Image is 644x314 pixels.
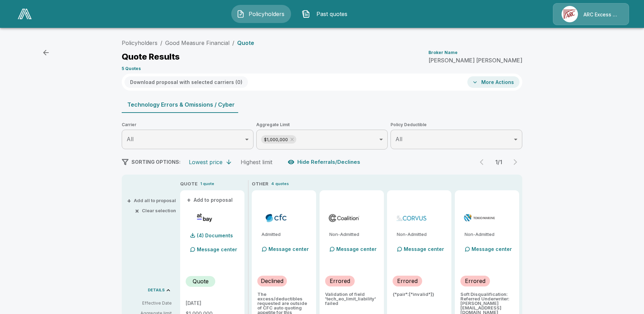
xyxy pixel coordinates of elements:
button: Policyholders IconPolicyholders [231,5,291,23]
p: 4 [271,181,274,187]
p: Non-Admitted [329,232,378,237]
span: Policyholders [248,10,286,18]
li: / [232,39,234,47]
img: atbayeo [188,213,221,223]
span: All [127,136,134,143]
img: tmhcceo [463,213,496,223]
a: Good Measure Financial [165,39,230,46]
button: +Add all to proposal [128,198,176,203]
p: Admitted [261,232,311,237]
button: Download proposal with selected carriers (0) [124,76,248,88]
p: Validation of field 'tech_eo_limit_liability' failed [325,292,378,306]
img: AA Logo [18,9,32,19]
img: coalitioneo [328,213,360,223]
img: Policyholders Icon [236,10,245,18]
p: Non-Admitted [397,232,446,237]
nav: breadcrumb [122,39,254,47]
p: {"pair":["invalid"]} [393,292,446,297]
p: Effective Date [127,300,172,306]
img: Agency Icon [562,6,578,22]
button: Past quotes IconPast quotes [297,5,356,23]
p: OTHER [252,181,268,187]
div: Highest limit [241,159,272,166]
span: Policy Deductible [391,121,522,128]
span: × [135,208,139,213]
p: Declined [261,277,283,285]
p: (4) Documents [197,233,233,238]
p: Quote Results [122,53,180,61]
p: QUOTE [180,181,198,187]
p: 1 / 1 [492,159,506,165]
p: Quote [237,40,254,46]
p: Errored [465,277,485,285]
a: Policyholders [122,39,158,46]
p: DETAILS [148,288,165,292]
p: quotes [275,181,289,187]
div: $1,000,000 [261,135,296,144]
button: Technology Errors & Omissions / Cyber [122,96,240,113]
p: Message center [268,245,309,253]
p: ARC Excess & Surplus [583,11,620,18]
a: Agency IconARC Excess & Surplus [553,3,629,25]
p: Non-Admitted [465,232,514,237]
p: 1 quote [200,181,214,187]
span: Aggregate Limit [256,121,388,128]
button: ×Clear selection [136,208,176,213]
p: Errored [330,277,350,285]
p: Quote [193,277,209,285]
img: cfceo [260,213,292,223]
span: + [187,198,191,202]
span: Past quotes [313,10,351,18]
span: SORTING OPTIONS: [131,159,180,165]
p: Broker Name [428,51,458,55]
span: + [127,198,131,203]
button: More Actions [467,76,520,88]
span: All [395,136,402,143]
p: [DATE] [186,301,239,306]
p: Message center [404,245,444,253]
p: Errored [397,277,418,285]
p: Message center [336,245,377,253]
span: $1,000,000 [261,136,291,144]
button: Hide Referrals/Declines [286,155,363,169]
p: [PERSON_NAME] [PERSON_NAME] [428,58,522,63]
img: corvuseo [395,213,428,223]
div: Lowest price [189,159,223,166]
p: 5 Quotes [122,67,141,71]
p: Message center [197,246,237,253]
li: / [160,39,162,47]
img: Past quotes Icon [302,10,310,18]
span: Carrier [122,121,253,128]
button: +Add to proposal [186,196,234,204]
p: Message center [472,245,512,253]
